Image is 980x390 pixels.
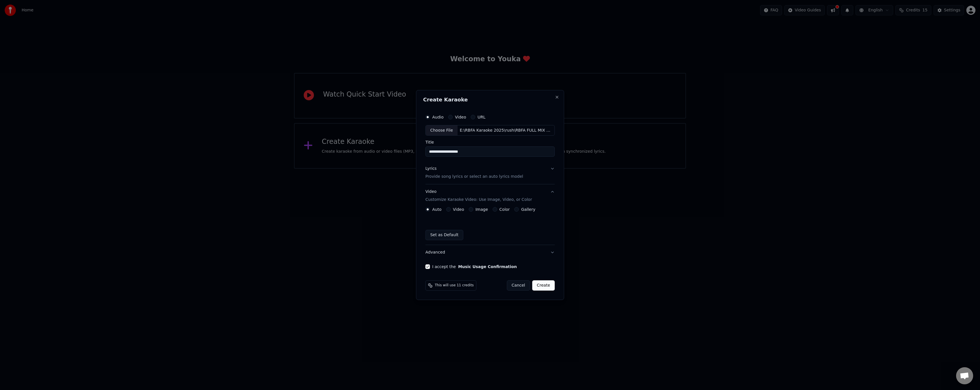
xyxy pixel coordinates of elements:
button: Cancel [507,280,530,291]
label: Video [453,207,464,211]
button: Create [532,280,555,291]
label: Audio [432,115,444,119]
button: I accept the [458,265,517,269]
label: URL [477,115,485,119]
button: Set as Default [425,230,463,240]
div: E:\RBFA Karaoke 2025\rush\RBFA FULL MIX V3 (1).mp3 [458,128,554,133]
p: Provide song lyrics or select an auto lyrics model [425,174,523,180]
button: Advanced [425,245,555,260]
label: Image [475,207,488,211]
p: Customize Karaoke Video: Use Image, Video, or Color [425,197,532,203]
label: Title [425,140,555,144]
label: Auto [432,207,442,211]
div: Lyrics [425,166,436,172]
span: This will use 11 credits [435,283,474,288]
div: Choose File [426,125,458,136]
button: VideoCustomize Karaoke Video: Use Image, Video, or Color [425,185,555,207]
label: Gallery [521,207,535,211]
h2: Create Karaoke [423,97,557,102]
div: Video [425,189,532,203]
label: I accept the [432,265,517,269]
label: Color [499,207,510,211]
label: Video [455,115,466,119]
div: VideoCustomize Karaoke Video: Use Image, Video, or Color [425,207,555,245]
button: LyricsProvide song lyrics or select an auto lyrics model [425,162,555,184]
